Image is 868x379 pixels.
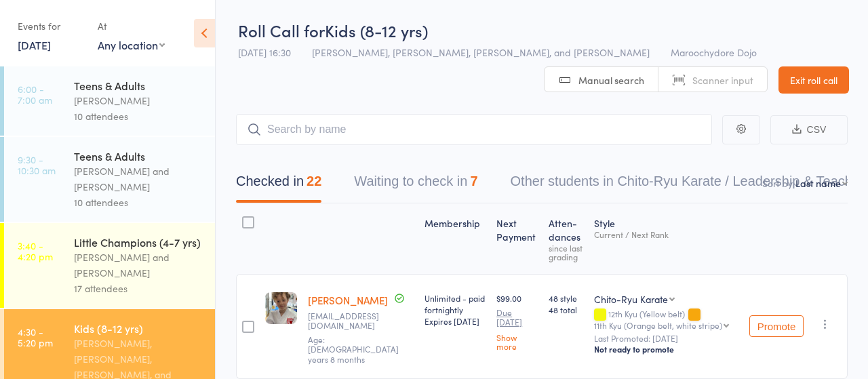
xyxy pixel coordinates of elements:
[770,115,848,144] button: CSV
[74,321,203,336] div: Kids (8-12 yrs)
[594,344,738,355] div: Not ready to promote
[4,137,215,222] a: 9:30 -10:30 amTeens & Adults[PERSON_NAME] and [PERSON_NAME]10 attendees
[496,308,538,327] small: Due [DATE]
[543,210,589,268] div: Atten­dances
[589,210,744,268] div: Style
[491,210,543,268] div: Next Payment
[496,292,538,351] div: $99.00
[18,326,53,348] time: 4:30 - 5:20 pm
[594,292,668,306] div: Chito-Ryu Karate
[594,321,722,330] div: 11th Kyu (Orange belt, white stripe)
[594,230,738,239] div: Current / Next Rank
[594,334,738,343] small: Last Promoted: [DATE]
[238,19,325,41] span: Roll Call for
[265,292,297,324] img: image1726265977.png
[425,292,486,327] div: Unlimited - paid fortnightly
[470,174,477,188] div: 7
[74,93,203,108] div: [PERSON_NAME]
[238,45,291,59] span: [DATE] 16:30
[18,37,51,52] a: [DATE]
[236,167,321,203] button: Checked in22
[308,334,399,365] span: Age: [DEMOGRAPHIC_DATA] years 8 months
[74,195,203,210] div: 10 attendees
[496,333,538,351] a: Show more
[18,240,53,262] time: 3:40 - 4:20 pm
[578,73,644,87] span: Manual search
[549,243,583,261] div: since last grading
[74,250,203,281] div: [PERSON_NAME] and [PERSON_NAME]
[74,163,203,195] div: [PERSON_NAME] and [PERSON_NAME]
[749,315,804,337] button: Promote
[74,235,203,250] div: Little Champions (4-7 yrs)
[18,15,84,37] div: Events for
[98,37,165,52] div: Any location
[325,19,428,41] span: Kids (8-12 yrs)
[74,281,203,296] div: 17 attendees
[795,176,841,190] div: Last name
[18,154,56,176] time: 9:30 - 10:30 am
[778,66,849,94] a: Exit roll call
[549,292,583,304] span: 48 style
[312,45,650,59] span: [PERSON_NAME], [PERSON_NAME], [PERSON_NAME], and [PERSON_NAME]
[74,108,203,124] div: 10 attendees
[18,83,52,105] time: 6:00 - 7:00 am
[354,167,477,203] button: Waiting to check in7
[425,315,486,327] div: Expires [DATE]
[4,223,215,308] a: 3:40 -4:20 pmLittle Champions (4-7 yrs)[PERSON_NAME] and [PERSON_NAME]17 attendees
[692,73,753,87] span: Scanner input
[549,304,583,315] span: 48 total
[594,309,738,330] div: 12th Kyu (Yellow belt)
[74,148,203,163] div: Teens & Adults
[308,311,414,331] small: Swarm29@me.com
[308,293,388,307] a: [PERSON_NAME]
[671,45,757,59] span: Maroochydore Dojo
[307,174,321,188] div: 22
[236,114,712,145] input: Search by name
[4,66,215,136] a: 6:00 -7:00 amTeens & Adults[PERSON_NAME]10 attendees
[419,210,492,268] div: Membership
[98,15,165,37] div: At
[74,78,203,93] div: Teens & Adults
[762,176,793,190] label: Sort by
